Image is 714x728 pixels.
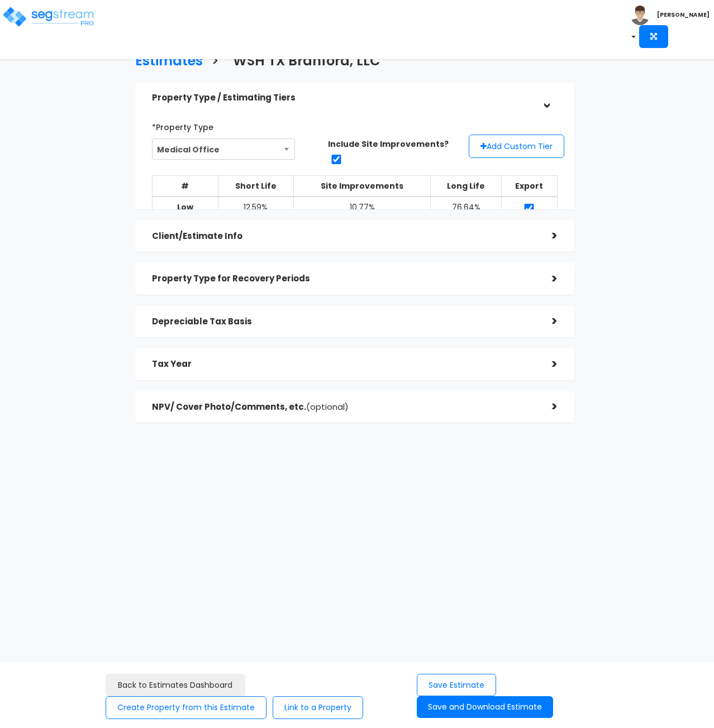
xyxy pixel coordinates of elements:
td: 10.77% [293,197,430,221]
h3: WSH TX Branford, LLC [233,54,380,71]
h5: Client/Estimate Info [152,232,535,241]
th: Export [501,176,557,197]
img: logo_pro_r.png [2,6,97,28]
span: (optional) [306,401,349,413]
button: Save Estimate [417,674,496,697]
th: Long Life [431,176,501,197]
span: Medical Office [153,139,294,160]
div: > [535,356,558,373]
h5: Property Type for Recovery Periods [152,274,535,284]
button: Save and Download Estimate [417,696,553,718]
h5: Tax Year [152,360,535,369]
h3: Estimates [135,54,203,71]
a: Estimates [127,42,203,76]
div: > [535,313,558,330]
th: # [153,176,218,197]
button: Create Property from this Estimate [106,696,266,719]
b: [PERSON_NAME] [657,11,710,19]
span: Medical Office [152,138,295,160]
label: *Property Type [152,118,213,133]
button: Link to a Property [273,696,363,719]
div: > [535,270,558,288]
label: Include Site Improvements? [328,138,449,150]
th: Site Improvements [293,176,430,197]
button: Add Custom Tier [469,135,564,158]
h3: > [211,54,219,71]
div: > [535,398,558,415]
h5: Depreciable Tax Basis [152,317,535,327]
div: > [535,227,558,245]
b: Low [177,202,193,213]
div: > [537,87,555,109]
h5: Property Type / Estimating Tiers [152,93,535,103]
img: avatar.png [630,6,650,25]
td: 12.59% [218,197,293,221]
td: 76.64% [431,197,501,221]
th: Short Life [218,176,293,197]
h5: NPV/ Cover Photo/Comments, etc. [152,403,535,412]
a: WSH TX Branford, LLC [225,42,380,76]
a: Back to Estimates Dashboard [106,674,245,697]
